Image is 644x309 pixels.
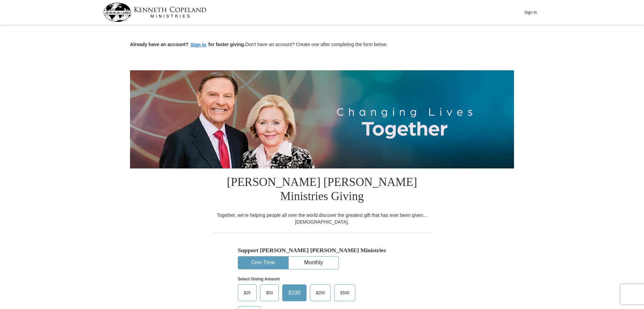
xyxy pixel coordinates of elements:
[520,7,541,17] button: Sign In
[289,257,339,269] button: Monthly
[238,247,406,254] h5: Support [PERSON_NAME] [PERSON_NAME] Ministries
[285,288,304,298] span: $100
[213,168,431,212] h1: [PERSON_NAME] [PERSON_NAME] Ministries Giving
[130,41,514,49] p: Don't have an account? Create one after completing the form below.
[130,42,245,47] strong: Already have an account? for faster giving.
[103,3,206,22] img: kcm-header-logo.svg
[337,288,353,298] span: $500
[313,288,328,298] span: $250
[263,288,276,298] span: $50
[213,212,431,225] div: Together, we're helping people all over the world discover the greatest gift that has ever been g...
[238,277,280,281] strong: Select Giving Amount
[238,257,288,269] button: One-Time
[240,288,254,298] span: $25
[189,41,208,49] button: Sign in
